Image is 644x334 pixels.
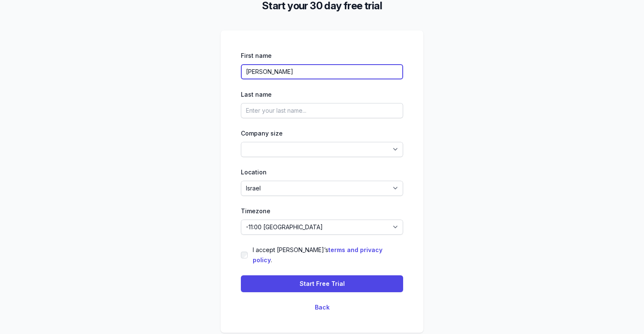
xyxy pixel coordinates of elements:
div: First name [241,51,403,61]
span: Start Free Trial [300,279,345,289]
a: terms and privacy policy [253,246,382,263]
input: Enter your first name... [241,64,403,79]
button: Start Free Trial [241,275,403,292]
div: Location [241,167,403,177]
div: Company size [241,128,403,138]
input: Enter your last name... [241,103,403,118]
div: Last name [241,90,403,100]
label: I accept [PERSON_NAME]’s . [253,245,403,265]
div: Timezone [241,206,403,216]
button: Back [315,302,330,312]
